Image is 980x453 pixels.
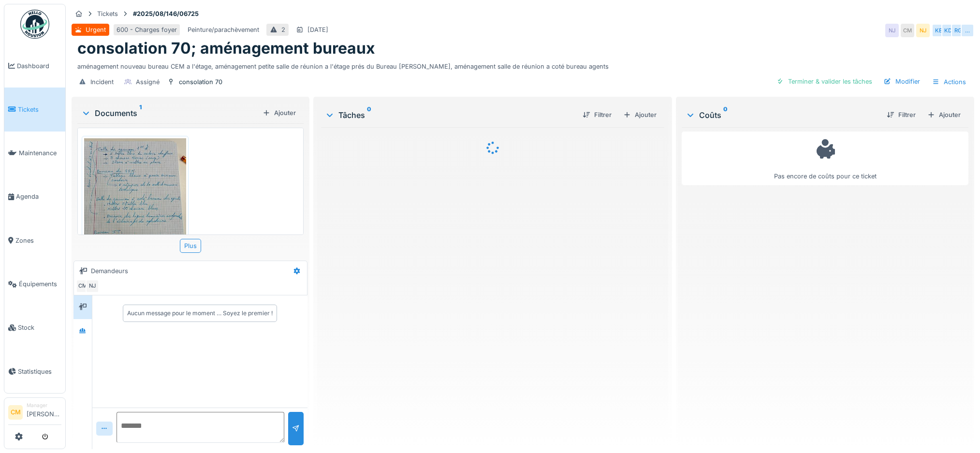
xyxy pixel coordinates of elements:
[916,24,930,37] div: NJ
[81,107,259,119] div: Documents
[117,25,177,34] div: 600 - Charges foyer
[367,109,371,121] sup: 0
[84,138,186,274] img: 5ndrnqrlp8vm5sc3fyozdos1fsd6
[17,61,61,71] span: Dashboard
[188,25,259,34] div: Peinture/parachèvement
[8,402,61,425] a: CM Manager[PERSON_NAME]
[129,9,203,18] strong: #2025/08/146/06725
[619,108,660,121] div: Ajouter
[4,350,65,393] a: Statistiques
[77,39,375,58] h1: consolation 70; aménagement bureaux
[880,75,924,88] div: Modifier
[932,24,945,37] div: KE
[883,108,920,121] div: Filtrer
[77,58,968,71] div: aménagement nouveau bureau CEM a l'étage, aménagement petite salle de réunion a l'étage prés du B...
[91,266,128,276] div: Demandeurs
[20,10,49,39] img: Badge_color-CXgf-gQk.svg
[951,24,965,37] div: RG
[97,9,118,18] div: Tickets
[16,192,61,201] span: Agenda
[281,25,285,34] div: 2
[723,109,728,121] sup: 0
[901,24,914,37] div: CM
[4,219,65,262] a: Zones
[325,109,575,121] div: Tâches
[18,105,61,114] span: Tickets
[579,108,615,121] div: Filtrer
[76,279,89,293] div: CM
[27,402,61,423] li: [PERSON_NAME]
[139,107,142,119] sup: 1
[18,367,61,376] span: Statistiques
[4,306,65,350] a: Stock
[136,77,160,87] div: Assigné
[4,132,65,175] a: Maintenance
[4,175,65,219] a: Agenda
[688,136,962,181] div: Pas encore de coûts pour ce ticket
[86,25,106,34] div: Urgent
[4,262,65,306] a: Équipements
[4,88,65,131] a: Tickets
[27,402,61,409] div: Manager
[773,75,876,88] div: Terminer & valider les tâches
[90,77,114,87] div: Incident
[4,44,65,88] a: Dashboard
[18,323,61,332] span: Stock
[259,106,300,119] div: Ajouter
[686,109,879,121] div: Coûts
[179,77,222,87] div: consolation 70
[961,24,974,37] div: …
[941,24,955,37] div: KD
[180,239,201,253] div: Plus
[8,405,23,420] li: CM
[86,279,99,293] div: NJ
[923,108,965,121] div: Ajouter
[307,25,328,34] div: [DATE]
[19,279,61,289] span: Équipements
[127,309,273,318] div: Aucun message pour le moment … Soyez le premier !
[19,148,61,158] span: Maintenance
[15,236,61,245] span: Zones
[928,75,970,89] div: Actions
[885,24,899,37] div: NJ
